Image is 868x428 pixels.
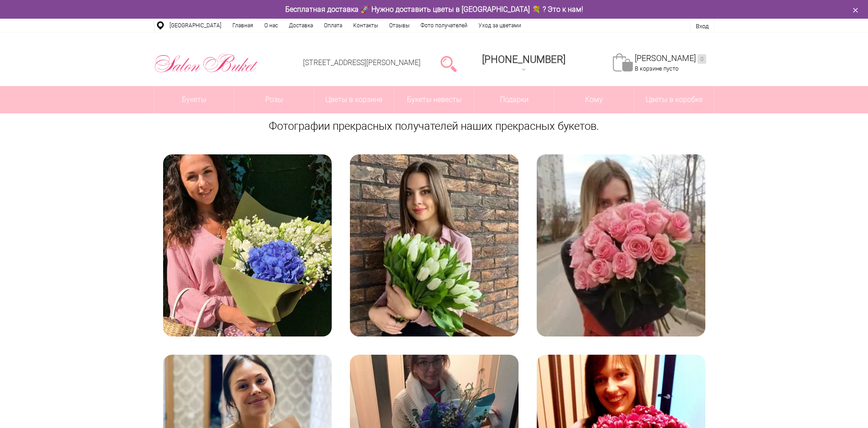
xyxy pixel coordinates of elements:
[634,86,714,113] a: Цветы в коробке
[303,58,421,67] a: [STREET_ADDRESS][PERSON_NAME]
[259,19,283,32] a: О нас
[350,154,519,336] img: Наша очаровательная получательница букета Алина
[384,19,415,32] a: Отзывы
[227,19,259,32] a: Главная
[318,19,348,32] a: Оплата
[696,23,709,30] a: Вход
[234,86,314,113] a: Розы
[554,86,634,113] span: Кому
[154,86,234,113] a: Букеты
[698,54,706,64] ins: 0
[348,19,384,32] a: Контакты
[154,118,714,134] h1: Фотографии прекрасных получателей наших прекрасных букетов.
[477,51,571,76] a: [PHONE_NUMBER]
[528,145,714,346] div: Наша очаровательная получательница букета Дарья
[154,145,341,346] div: Наша очаровательная получательница букета Кристина
[147,5,721,14] div: Бесплатная доставка 🚀 Нужно доставить цветы в [GEOGRAPHIC_DATA] 💐 ? Это к нам!
[341,145,528,346] div: Наша очаровательная получательница букета Алина
[154,51,258,75] img: Цветы Нижний Новгород
[415,19,473,32] a: Фото получателей
[164,19,227,32] a: [GEOGRAPHIC_DATA]
[473,19,527,32] a: Уход за цветами
[474,86,554,113] a: Подарки
[314,86,394,113] a: Цветы в корзине
[635,53,706,64] a: [PERSON_NAME]
[394,86,474,113] a: Букеты невесты
[163,154,332,336] img: Наша очаровательная получательница букета Кристина
[283,19,318,32] a: Доставка
[482,54,565,65] div: [PHONE_NUMBER]
[635,65,678,72] span: В корзине пусто
[537,154,705,336] img: Наша очаровательная получательница букета Дарья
